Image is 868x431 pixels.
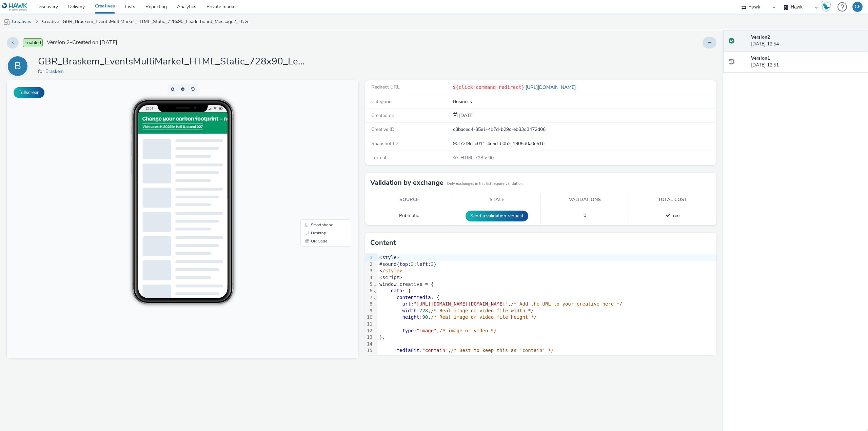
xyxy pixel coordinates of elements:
span: Version 2 - Created on [DATE] [47,39,117,46]
div: Creation 08 September 2025, 12:51 [458,112,474,119]
span: Fold line [374,281,377,287]
span: url [402,301,411,307]
div: 90f73f9d-c011-4c5d-b0b2-1905d0a0c61b [453,140,716,147]
div: : { [377,288,716,294]
div: < [377,268,716,274]
div: 10 [365,314,374,321]
strong: Version 1 [751,55,770,61]
span: height [402,314,419,320]
div: }, [377,334,716,341]
span: Fold line [374,288,377,293]
span: HTML [460,155,475,161]
span: Snapshot ID [371,140,398,147]
span: top [399,261,408,267]
div: 3 [365,268,374,274]
code: ${click_command_redirect} [453,84,525,90]
div: #sound{ : ; : } [377,261,716,268]
th: Total cost [629,193,716,207]
div: 15 [365,347,374,354]
div: 5 [365,281,374,288]
span: QR Code [304,159,320,163]
div: : , [377,301,716,308]
li: QR Code [295,157,343,165]
span: "image" [417,328,437,333]
h3: Content [370,238,396,248]
span: Free [666,212,679,219]
small: Only exchanges in this list require validation [447,181,522,187]
div: Business [453,98,716,105]
div: 11 [365,321,374,328]
span: Desktop [304,151,319,155]
span: 728 x 90 [460,155,494,161]
button: Fullscreen [14,87,44,98]
img: undefined Logo [2,3,28,11]
a: Creative : GBR_Braskem_EventsMultiMarket_HTML_Static_728x90_Leaderboard_Message2_ENG_20250908 [39,14,256,30]
th: Source [365,193,453,207]
span: Categories [371,98,394,105]
span: /* Best to keep this as 'contain' */ [451,348,554,353]
span: /style> [382,268,402,273]
span: /* Real image or video file width */ [431,308,534,313]
li: Desktop [295,149,343,157]
a: [URL][DOMAIN_NAME] [524,84,578,91]
span: "contain" [422,348,448,353]
div: 2 [365,261,374,268]
span: [DATE] [458,112,474,119]
span: 3 [431,261,434,267]
div: window.creative = { [377,281,716,288]
h1: GBR_Braskem_EventsMultiMarket_HTML_Static_728x90_Leaderboard_Message2_ENG_20250908 [38,55,309,68]
span: 90 [422,314,428,320]
a: Hawk Academy [821,1,834,12]
th: State [453,193,541,207]
span: Created on [371,112,394,119]
div: 8 [365,301,374,308]
div: B [14,57,21,76]
div: : , [377,314,716,321]
div: : { [377,294,716,301]
span: Enabled [23,38,43,47]
span: type [402,328,414,333]
span: left [417,261,428,267]
span: data [391,288,402,293]
td: Pubmatic [365,207,453,225]
span: /* Add the URL to your creative here */ [511,301,623,307]
span: 12:54 [138,26,146,30]
h3: Validation by exchange [370,178,443,188]
span: Creative ID [371,126,394,133]
div: <style> [377,254,716,261]
span: contentMedia [397,295,431,300]
div: 16 [365,354,374,361]
div: 13 [365,334,374,341]
div: : , [377,347,716,354]
span: 728 [419,308,428,313]
div: 4 [365,274,374,281]
span: 0 [584,212,586,219]
div: [DATE] 12:51 [751,55,863,69]
div: <script> [377,274,716,281]
span: Redirect URL [371,84,400,90]
span: /* image or video */ [439,328,497,333]
a: Braskem [45,68,66,75]
div: c8baced4-85e1-4b7d-b29c-eb83d3472d06 [453,126,716,133]
span: "[URL][DOMAIN_NAME][DOMAIN_NAME]" [414,301,508,307]
span: Smartphone [304,142,326,146]
div: 12 [365,328,374,334]
a: B [7,63,31,69]
span: Fold line [374,295,377,300]
div: 9 [365,308,374,314]
span: /* Real image or video file height */ [431,314,537,320]
span: Format [371,154,387,161]
div: : , [377,308,716,314]
span: mediaFit [397,348,419,353]
div: 7 [365,294,374,301]
div: : , [377,328,716,334]
strong: Version 2 [751,34,770,40]
div: 1 [365,254,374,261]
th: Validations [541,193,629,207]
span: 3 [411,261,414,267]
img: Hawk Academy [821,1,831,12]
img: mobile [3,19,10,25]
span: width [402,308,416,313]
span: for [38,68,45,75]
